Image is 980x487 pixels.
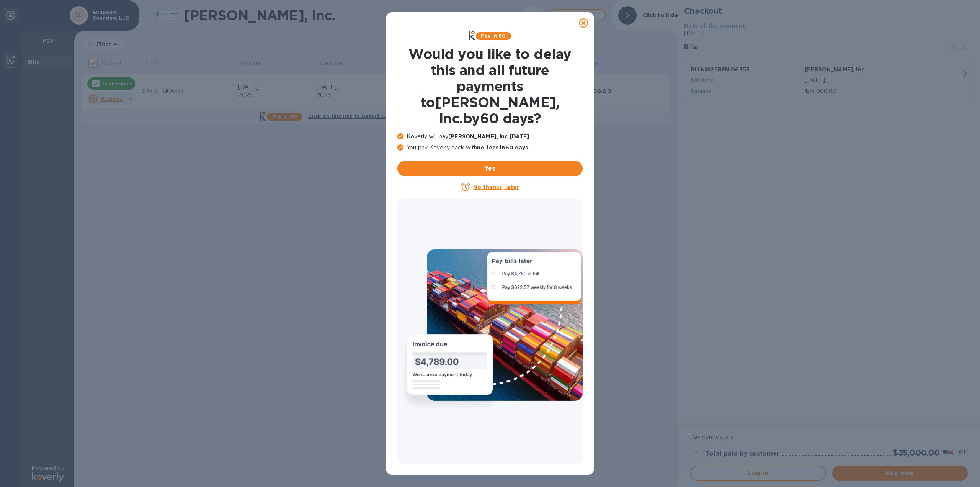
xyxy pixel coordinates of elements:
b: Pay in 60 [481,33,506,39]
button: Yes [397,161,583,176]
h1: Would you like to delay this and all future payments to [PERSON_NAME], Inc. by 60 days ? [397,46,583,126]
p: You pay Koverly back with [397,144,583,152]
p: Koverly will pay [397,133,583,141]
u: No thanks, later [473,184,519,190]
b: no fees in 60 days . [477,144,529,151]
span: Yes [403,164,577,173]
b: [PERSON_NAME], Inc. [DATE] [448,133,529,139]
